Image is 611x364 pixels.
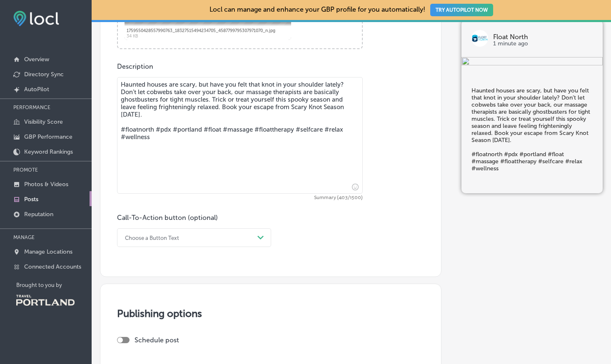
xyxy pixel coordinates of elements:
h3: Publishing options [117,307,424,319]
span: Insert emoji [348,182,359,192]
p: Overview [24,56,49,63]
img: Travel Portland [16,295,75,306]
img: logo [471,30,488,47]
p: AutoPilot [24,86,49,93]
label: Schedule post [135,336,179,344]
p: Manage Locations [24,248,72,255]
label: Call-To-Action button (optional) [117,214,218,222]
p: Directory Sync [24,71,64,78]
p: Posts [24,196,38,203]
img: fda3e92497d09a02dc62c9cd864e3231.png [13,11,59,26]
label: Description [117,62,153,70]
h5: Haunted houses are scary, but have you felt that knot in your shoulder lately? Don’t let cobwebs ... [471,87,593,172]
textarea: Haunted houses are scary, but have you felt that knot in your shoulder lately? Don’t let cobwebs ... [117,77,363,194]
p: Reputation [24,211,53,218]
p: 1 minute ago [493,40,593,47]
p: Brought to you by [16,282,92,288]
p: Visibility Score [24,118,63,125]
img: bd4c2cca-f179-4533-bd3c-29725e4913d3 [461,57,603,67]
span: Summary (403/1500) [117,195,363,200]
div: Choose a Button Text [125,234,179,241]
p: Photos & Videos [24,181,68,188]
p: Connected Accounts [24,263,81,270]
p: Float North [493,34,593,40]
p: GBP Performance [24,133,72,140]
button: TRY AUTOPILOT NOW [430,4,493,16]
p: Keyword Rankings [24,148,73,155]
